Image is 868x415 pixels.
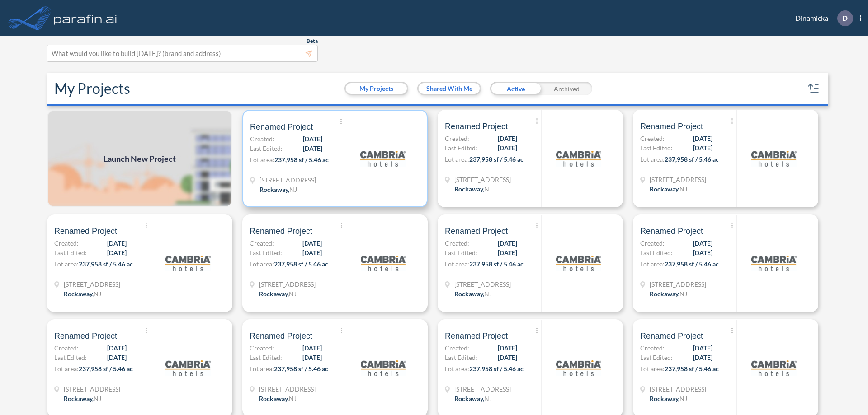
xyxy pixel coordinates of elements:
[484,185,492,193] span: NJ
[650,184,687,194] div: Rockaway, NJ
[469,155,524,163] span: 237,958 sf / 5.46 ac
[259,186,289,193] span: Rockaway ,
[250,156,274,163] span: Lot area:
[107,343,127,353] span: [DATE]
[665,365,719,373] span: 237,958 sf / 5.46 ac
[650,395,679,402] span: Rockaway ,
[650,289,687,298] div: Rockaway, NJ
[250,331,312,341] span: Renamed Project
[498,238,517,248] span: [DATE]
[782,10,861,26] div: Dinamicka
[640,134,665,143] span: Created:
[302,248,322,257] span: [DATE]
[303,134,322,144] span: [DATE]
[445,331,508,341] span: Renamed Project
[259,290,289,298] span: Rockaway ,
[454,184,492,194] div: Rockaway, NJ
[498,353,517,362] span: [DATE]
[64,289,101,298] div: Rockaway, NJ
[259,384,316,394] span: 321 Mt Hope Ave
[250,248,282,257] span: Last Edited:
[445,121,508,132] span: Renamed Project
[556,136,601,181] img: logo
[650,175,706,184] span: 321 Mt Hope Ave
[640,343,665,353] span: Created:
[498,134,517,143] span: [DATE]
[556,241,601,286] img: logo
[303,144,322,153] span: [DATE]
[454,175,511,184] span: 321 Mt Hope Ave
[302,238,322,248] span: [DATE]
[289,395,297,402] span: NJ
[490,82,541,95] div: Active
[94,290,101,298] span: NJ
[250,238,274,248] span: Created:
[250,121,313,132] span: Renamed Project
[650,280,706,289] span: 321 Mt Hope Ave
[94,395,101,402] span: NJ
[498,343,517,353] span: [DATE]
[54,343,79,353] span: Created:
[640,238,665,248] span: Created:
[250,134,274,144] span: Created:
[650,394,687,403] div: Rockaway, NJ
[469,260,524,268] span: 237,958 sf / 5.46 ac
[104,153,176,165] span: Launch New Project
[259,394,297,403] div: Rockaway, NJ
[679,290,687,298] span: NJ
[454,384,511,394] span: 321 Mt Hope Ave
[842,14,848,22] p: D
[52,9,119,27] img: logo
[302,343,322,353] span: [DATE]
[445,365,469,373] span: Lot area:
[107,238,127,248] span: [DATE]
[107,248,127,257] span: [DATE]
[54,331,117,341] span: Renamed Project
[454,394,492,403] div: Rockaway, NJ
[693,343,712,353] span: [DATE]
[307,37,318,45] span: Beta
[693,134,712,143] span: [DATE]
[165,345,211,391] img: logo
[79,260,133,268] span: 237,958 sf / 5.46 ac
[64,395,94,402] span: Rockaway ,
[64,394,101,403] div: Rockaway, NJ
[751,136,797,181] img: logo
[650,185,679,193] span: Rockaway ,
[54,226,117,237] span: Renamed Project
[556,345,601,391] img: logo
[640,365,665,373] span: Lot area:
[107,353,127,362] span: [DATE]
[250,144,283,153] span: Last Edited:
[679,185,687,193] span: NJ
[445,353,477,362] span: Last Edited:
[454,280,511,289] span: 321 Mt Hope Ave
[665,155,719,163] span: 237,958 sf / 5.46 ac
[445,248,477,257] span: Last Edited:
[419,83,480,94] button: Shared With Me
[54,248,87,257] span: Last Edited:
[640,155,665,163] span: Lot area:
[693,238,712,248] span: [DATE]
[484,290,492,298] span: NJ
[250,260,274,268] span: Lot area:
[640,353,673,362] span: Last Edited:
[64,280,120,289] span: 321 Mt Hope Ave
[640,331,703,341] span: Renamed Project
[165,241,211,286] img: logo
[751,345,797,391] img: logo
[54,80,130,97] h2: My Projects
[445,343,469,353] span: Created:
[650,384,706,394] span: 321 Mt Hope Ave
[64,384,120,394] span: 321 Mt Hope Ave
[259,280,316,289] span: 321 Mt Hope Ave
[498,248,517,257] span: [DATE]
[64,290,94,298] span: Rockaway ,
[360,136,406,181] img: logo
[274,156,329,163] span: 237,958 sf / 5.46 ac
[445,143,477,153] span: Last Edited:
[47,110,232,207] a: Launch New Project
[454,395,484,402] span: Rockaway ,
[445,260,469,268] span: Lot area:
[445,238,469,248] span: Created:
